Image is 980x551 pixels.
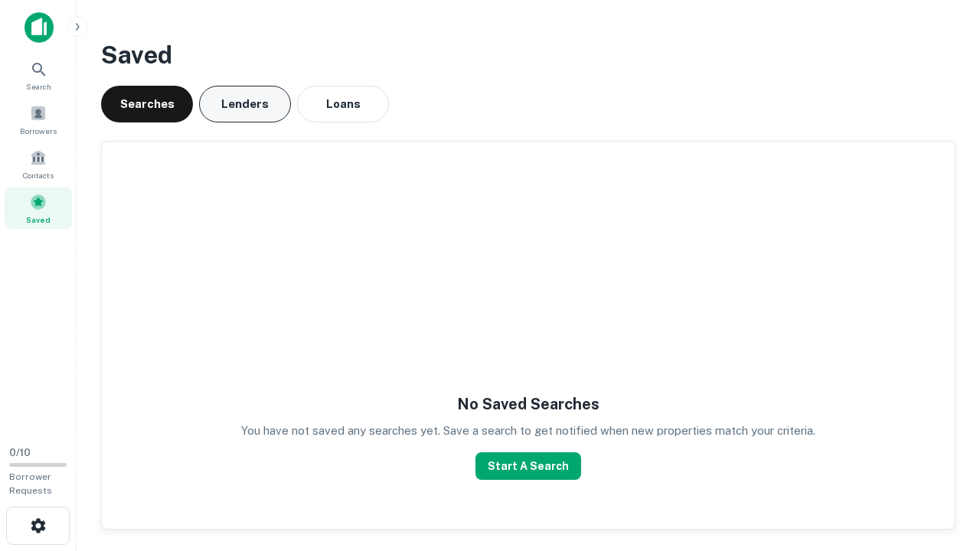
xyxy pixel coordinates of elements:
[199,86,291,122] button: Lenders
[9,447,31,458] span: 0 / 10
[5,99,72,140] a: Borrowers
[24,12,54,43] img: capitalize-icon.png
[475,452,581,480] button: Start A Search
[297,86,389,122] button: Loans
[457,393,599,416] h5: No Saved Searches
[101,86,193,122] button: Searches
[26,214,51,226] span: Saved
[903,429,980,502] iframe: Chat Widget
[5,54,72,96] a: Search
[5,187,72,229] a: Saved
[9,471,52,496] span: Borrower Requests
[20,125,57,137] span: Borrowers
[23,169,54,181] span: Contacts
[26,80,51,93] span: Search
[101,37,955,73] h3: Saved
[5,143,72,184] a: Contacts
[241,422,815,440] p: You have not saved any searches yet. Save a search to get notified when new properties match your...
